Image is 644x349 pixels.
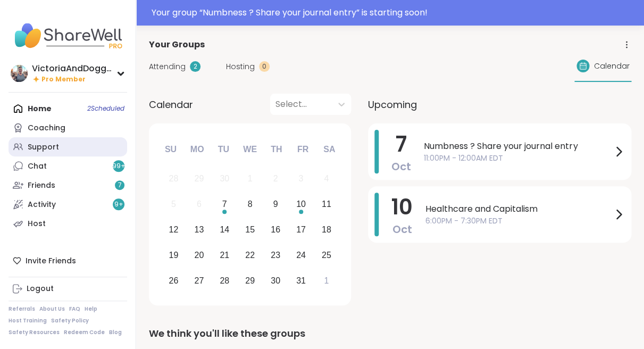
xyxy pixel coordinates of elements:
[162,168,185,190] div: Not available Sunday, September 28th, 2025
[149,326,631,341] div: We think you'll like these groups
[9,329,60,336] a: Safety Resources
[245,273,255,288] div: 29
[213,168,236,190] div: Not available Tuesday, September 30th, 2025
[28,142,59,153] div: Support
[271,222,280,237] div: 16
[9,176,127,195] a: Friends7
[273,171,278,186] div: 2
[317,138,341,161] div: Sa
[213,244,236,267] div: Choose Tuesday, October 21st, 2025
[239,168,262,190] div: Not available Wednesday, October 1st, 2025
[289,193,312,216] div: Choose Friday, October 10th, 2025
[315,269,338,292] div: Choose Saturday, November 1st, 2025
[222,197,227,211] div: 7
[212,138,235,161] div: Tu
[194,273,204,288] div: 27
[64,329,105,336] a: Redeem Code
[188,269,211,292] div: Choose Monday, October 27th, 2025
[315,244,338,267] div: Choose Saturday, October 25th, 2025
[424,153,612,164] span: 11:00PM - 12:00AM EDT
[264,168,287,190] div: Not available Thursday, October 2nd, 2025
[226,61,255,72] span: Hosting
[114,200,123,209] span: 9 +
[9,214,127,233] a: Host
[391,192,413,222] span: 10
[39,305,65,313] a: About Us
[315,168,338,190] div: Not available Saturday, October 4th, 2025
[298,171,303,186] div: 3
[238,138,262,161] div: We
[188,168,211,190] div: Not available Monday, September 29th, 2025
[368,97,417,112] span: Upcoming
[9,156,127,176] a: Chat99+
[197,197,202,211] div: 6
[296,197,306,211] div: 10
[162,269,185,292] div: Choose Sunday, October 26th, 2025
[424,140,612,153] span: Numbness ? Share your journal entry
[273,197,278,211] div: 9
[41,75,86,84] span: Pro Member
[391,159,411,174] span: Oct
[289,168,312,190] div: Not available Friday, October 3rd, 2025
[324,273,329,288] div: 1
[315,219,338,242] div: Choose Saturday, October 18th, 2025
[322,248,331,262] div: 25
[28,219,46,229] div: Host
[188,193,211,216] div: Not available Monday, October 6th, 2025
[27,284,54,294] div: Logout
[248,197,253,211] div: 8
[264,269,287,292] div: Choose Thursday, October 30th, 2025
[289,219,312,242] div: Choose Friday, October 17th, 2025
[245,248,255,262] div: 22
[161,166,339,293] div: month 2025-10
[264,219,287,242] div: Choose Thursday, October 16th, 2025
[28,180,55,191] div: Friends
[188,244,211,267] div: Choose Monday, October 20th, 2025
[322,197,331,211] div: 11
[396,129,407,159] span: 7
[324,171,329,186] div: 4
[289,244,312,267] div: Choose Friday, October 24th, 2025
[239,244,262,267] div: Choose Wednesday, October 22nd, 2025
[291,138,314,161] div: Fr
[248,171,253,186] div: 1
[213,219,236,242] div: Choose Tuesday, October 14th, 2025
[315,193,338,216] div: Choose Saturday, October 11th, 2025
[220,171,229,186] div: 30
[265,138,288,161] div: Th
[152,6,638,19] div: Your group “ Numbness ? Share your journal entry ” is starting soon!
[239,269,262,292] div: Choose Wednesday, October 29th, 2025
[264,244,287,267] div: Choose Thursday, October 23rd, 2025
[171,197,176,211] div: 5
[239,193,262,216] div: Choose Wednesday, October 8th, 2025
[28,123,65,134] div: Coaching
[194,222,204,237] div: 13
[149,61,186,72] span: Attending
[112,162,126,171] span: 99 +
[28,161,47,172] div: Chat
[9,317,47,325] a: Host Training
[259,61,270,72] div: 0
[118,181,122,190] span: 7
[69,305,80,313] a: FAQ
[11,65,28,82] img: VictoriaAndDoggie
[32,63,112,74] div: VictoriaAndDoggie
[213,193,236,216] div: Choose Tuesday, October 7th, 2025
[169,248,178,262] div: 19
[190,61,200,72] div: 2
[109,329,122,336] a: Blog
[9,17,127,54] img: ShareWell Nav Logo
[239,219,262,242] div: Choose Wednesday, October 15th, 2025
[289,269,312,292] div: Choose Friday, October 31st, 2025
[213,269,236,292] div: Choose Tuesday, October 28th, 2025
[296,222,306,237] div: 17
[9,305,35,313] a: Referrals
[169,273,178,288] div: 26
[425,215,612,227] span: 6:00PM - 7:30PM EDT
[9,137,127,156] a: Support
[392,222,412,237] span: Oct
[162,219,185,242] div: Choose Sunday, October 12th, 2025
[162,193,185,216] div: Not available Sunday, October 5th, 2025
[322,222,331,237] div: 18
[162,244,185,267] div: Choose Sunday, October 19th, 2025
